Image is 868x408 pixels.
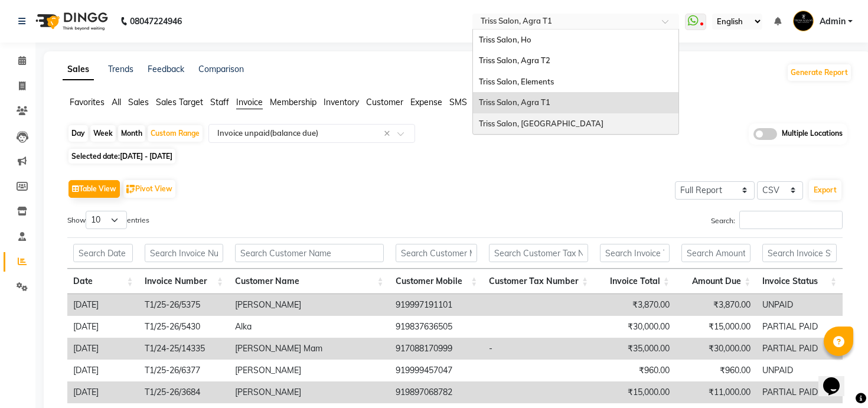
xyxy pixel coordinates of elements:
[324,97,359,107] span: Inventory
[676,381,757,403] td: ₹11,000.00
[676,269,757,294] th: Amount Due: activate to sort column ascending
[108,64,133,74] a: Trends
[139,360,229,381] td: T1/25-26/6377
[818,361,856,396] iframe: chat widget
[390,381,484,403] td: 919897068782
[130,5,182,38] b: 08047224946
[676,316,757,338] td: ₹15,000.00
[148,64,184,74] a: Feedback
[384,128,394,140] span: Clear all
[235,244,383,262] input: Search Customer Name
[756,381,843,403] td: PARTIAL PAID
[756,269,843,294] th: Invoice Status: activate to sort column ascending
[270,97,316,107] span: Membership
[210,97,229,107] span: Staff
[756,360,843,381] td: UNPAID
[73,244,133,262] input: Search Date
[756,338,843,360] td: PARTIAL PAID
[139,338,229,360] td: T1/24-25/14335
[229,381,389,403] td: [PERSON_NAME]
[67,211,149,229] label: Show entries
[139,269,229,294] th: Invoice Number: activate to sort column ascending
[472,29,679,135] ng-dropdown-panel: Options list
[489,244,588,262] input: Search Customer Tax Number
[820,15,846,28] span: Admin
[676,294,757,316] td: ₹3,870.00
[756,294,843,316] td: UNPAID
[86,211,127,229] select: Showentries
[600,244,670,262] input: Search Invoice Total
[139,294,229,316] td: T1/25-26/5375
[68,125,88,142] div: Day
[594,360,676,381] td: ₹960.00
[479,77,554,86] span: Triss Salon, Elements
[198,64,244,74] a: Comparison
[594,316,676,338] td: ₹30,000.00
[236,97,263,107] span: Invoice
[229,360,389,381] td: [PERSON_NAME]
[711,211,843,229] label: Search:
[70,97,105,107] span: Favorites
[118,125,145,142] div: Month
[793,11,814,31] img: Admin
[479,56,550,65] span: Triss Salon, Agra T2
[67,338,139,360] td: [DATE]
[390,316,484,338] td: 919837636505
[67,381,139,403] td: [DATE]
[681,244,751,262] input: Search Amount Due
[396,244,478,262] input: Search Customer Mobile
[148,125,203,142] div: Custom Range
[128,97,149,107] span: Sales
[90,125,116,142] div: Week
[156,97,203,107] span: Sales Target
[479,35,531,44] span: Triss Salon, Ho
[63,59,94,80] a: Sales
[782,128,843,140] span: Multiple Locations
[788,64,851,81] button: Generate Report
[676,338,757,360] td: ₹30,000.00
[139,316,229,338] td: T1/25-26/5430
[366,97,403,107] span: Customer
[762,244,837,262] input: Search Invoice Status
[756,316,843,338] td: PARTIAL PAID
[390,269,484,294] th: Customer Mobile: activate to sort column ascending
[229,269,389,294] th: Customer Name: activate to sort column ascending
[67,360,139,381] td: [DATE]
[68,180,120,198] button: Table View
[479,119,603,128] span: Triss Salon, [GEOGRAPHIC_DATA]
[410,97,442,107] span: Expense
[479,97,550,107] span: Triss Salon, Agra T1
[676,360,757,381] td: ₹960.00
[809,180,841,200] button: Export
[449,97,467,107] span: SMS
[67,294,139,316] td: [DATE]
[126,185,135,194] img: pivot.png
[594,381,676,403] td: ₹15,000.00
[30,5,111,38] img: logo
[594,269,676,294] th: Invoice Total: activate to sort column ascending
[390,294,484,316] td: 919997191101
[67,316,139,338] td: [DATE]
[229,338,389,360] td: [PERSON_NAME] Mam
[229,316,389,338] td: Alka
[145,244,223,262] input: Search Invoice Number
[139,381,229,403] td: T1/25-26/3684
[123,180,175,198] button: Pivot View
[594,338,676,360] td: ₹35,000.00
[229,294,389,316] td: [PERSON_NAME]
[67,269,139,294] th: Date: activate to sort column ascending
[68,149,175,164] span: Selected date:
[120,152,172,161] span: [DATE] - [DATE]
[483,269,594,294] th: Customer Tax Number: activate to sort column ascending
[390,338,484,360] td: 917088170999
[112,97,121,107] span: All
[739,211,843,229] input: Search:
[594,294,676,316] td: ₹3,870.00
[390,360,484,381] td: 919999457047
[483,338,594,360] td: -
